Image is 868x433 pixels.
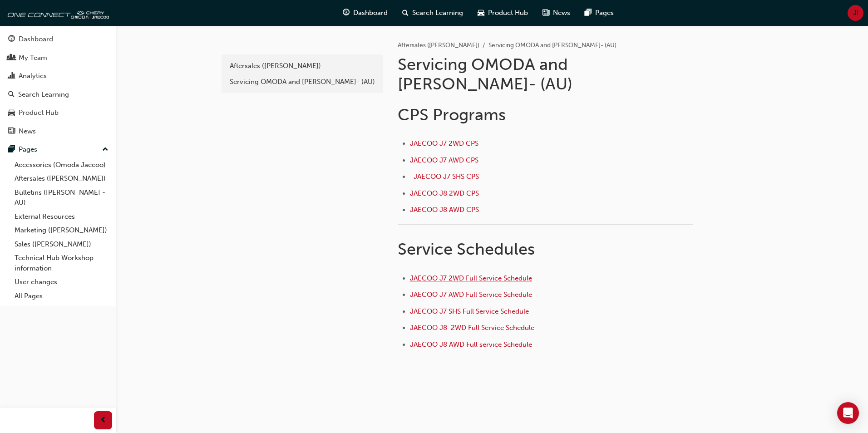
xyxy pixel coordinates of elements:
[8,72,15,80] span: chart-icon
[11,172,112,186] a: Aftersales ([PERSON_NAME])
[410,307,531,315] a: JAECOO J7 SHS Full Service Schedule
[11,210,112,224] a: External Resources
[11,251,112,275] a: Technical Hub Workshop information
[410,274,532,282] a: JAECOO J7 2WD Full Service Schedule
[410,139,480,148] a: JAECOO J7 2WD CPS
[19,34,53,44] div: Dashboard
[853,8,858,18] span: JI
[412,8,463,18] span: Search Learning
[402,7,409,19] span: search-icon
[8,109,15,117] span: car-icon
[19,144,37,155] div: Pages
[4,104,112,121] a: Product Hub
[585,7,592,19] span: pages-icon
[398,41,479,49] a: Aftersales ([PERSON_NAME])
[410,290,534,299] a: JAECOO J7 AWD Full Service Schedule
[398,239,535,259] span: Service Schedules
[398,105,506,124] span: CPS Programs
[8,128,15,136] span: news-icon
[11,186,112,210] a: Bulletins ([PERSON_NAME] - AU)
[11,158,112,172] a: Accessories (Omoda Jaecoo)
[5,4,109,22] img: oneconnect
[225,74,380,90] a: Servicing OMODA and [PERSON_NAME]- (AU)
[100,415,107,426] span: prev-icon
[19,108,59,118] div: Product Hub
[11,289,112,303] a: All Pages
[488,8,528,18] span: Product Hub
[230,77,375,87] div: Servicing OMODA and [PERSON_NAME]- (AU)
[4,141,112,158] button: Pages
[414,172,481,181] a: JAECOO J7 SHS CPS
[11,237,112,251] a: Sales ([PERSON_NAME])
[8,54,15,62] span: people-icon
[230,61,375,71] div: Aftersales ([PERSON_NAME])
[410,156,480,164] a: JAECOO J7 AWD CPS
[553,8,570,18] span: News
[4,123,112,140] a: News
[595,8,614,18] span: Pages
[353,8,388,18] span: Dashboard
[395,4,470,22] a: search-iconSearch Learning
[11,275,112,289] a: User changes
[19,53,47,63] div: My Team
[470,4,535,22] a: car-iconProduct Hub
[577,4,621,22] a: pages-iconPages
[335,4,395,22] a: guage-iconDashboard
[8,91,15,99] span: search-icon
[488,40,616,51] li: Servicing OMODA and [PERSON_NAME]- (AU)
[19,126,36,137] div: News
[18,89,69,100] div: Search Learning
[8,35,15,44] span: guage-icon
[410,324,534,332] a: JAECOO J8 2WD Full Service Schedule
[848,5,863,21] button: JI
[478,7,484,19] span: car-icon
[4,68,112,84] a: Analytics
[4,31,112,48] a: Dashboard
[102,144,108,156] span: up-icon
[542,7,549,19] span: news-icon
[837,402,859,424] div: Open Intercom Messenger
[410,189,479,197] a: JAECOO J8 2WD CPS
[225,58,380,74] a: Aftersales ([PERSON_NAME])
[8,146,15,154] span: pages-icon
[4,49,112,66] a: My Team
[410,206,479,214] a: JAECOO J8 AWD CPS
[4,86,112,103] a: Search Learning
[19,71,47,81] div: Analytics
[4,29,112,141] button: DashboardMy TeamAnalyticsSearch LearningProduct HubNews
[535,4,577,22] a: news-iconNews
[343,7,350,19] span: guage-icon
[11,223,112,237] a: Marketing ([PERSON_NAME])
[410,340,532,349] a: JAECOO J8 AWD Full service Schedule
[398,54,695,94] h1: Servicing OMODA and [PERSON_NAME]- (AU)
